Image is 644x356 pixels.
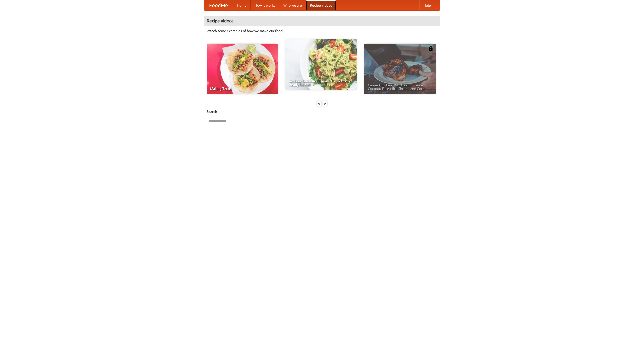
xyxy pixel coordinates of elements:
a: Home [233,0,251,10]
a: Making Tacos [207,44,278,94]
a: An Easy, Summery Tomato Pasta That's Ready for Fall [285,39,357,90]
div: » [323,100,327,107]
h5: Search [207,109,437,114]
h4: Recipe videos [204,16,440,26]
div: « [317,100,321,107]
img: 483408.png [428,46,433,51]
a: FoodMe [204,0,233,10]
span: An Easy, Summery Tomato Pasta That's Ready for Fall [289,79,353,86]
a: Recipe videos [306,0,336,10]
a: Who we are [279,0,306,10]
a: How it works [251,0,279,10]
p: Watch some examples of how we make our food! [207,28,437,33]
span: Making Tacos [210,87,274,90]
a: Help [419,0,435,10]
